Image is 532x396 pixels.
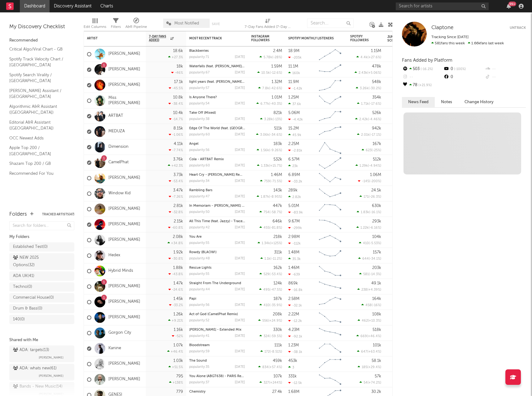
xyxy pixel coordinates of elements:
[316,62,344,77] svg: Chart title
[189,148,210,152] div: popularity: 56
[271,173,282,177] div: 1.46M
[273,142,282,146] div: 183k
[288,80,299,84] div: 11.9M
[316,155,344,170] svg: Chart title
[235,148,245,152] div: [DATE]
[108,237,140,243] a: [PERSON_NAME]
[373,157,381,161] div: 512k
[387,81,412,89] div: 73.6
[125,23,147,31] div: A&R Pipeline
[108,160,129,165] a: CamelPhat
[372,204,381,208] div: 630k
[387,205,412,213] div: 54.7
[270,87,281,90] span: -42.6 %
[13,365,57,372] div: ADA: whats new ( 61 )
[84,23,106,31] div: Edit Columns
[288,111,300,115] div: 5.06M
[189,111,245,115] div: Take Off (Mixed)
[272,95,282,99] div: 1.01M
[149,35,169,42] span: 7-Day Fans Added
[189,179,210,183] div: popularity: 34
[189,235,202,239] a: You Are
[288,157,299,161] div: 6.57M
[169,179,183,183] div: -53.4 %
[372,64,381,68] div: 478k
[39,372,63,380] span: [PERSON_NAME]
[235,164,245,167] div: [DATE]
[387,66,412,73] div: 71.1
[108,284,140,289] a: [PERSON_NAME]
[108,346,121,351] a: Kanine
[370,102,380,106] span: -17.6 %
[235,86,245,90] div: [DATE]
[9,221,74,230] input: Search for folders...
[356,55,381,59] div: ( )
[9,345,74,362] a: ADA: targets(13)[PERSON_NAME]
[387,35,403,42] div: Jump Score
[189,158,224,161] a: Cola - ARTBAT Remix
[9,304,74,313] a: Drum & Bass(0)
[259,55,282,59] div: ( )
[108,129,125,134] a: MEDUZA
[108,206,140,212] a: [PERSON_NAME]
[189,158,245,161] div: Cola - ARTBAT Remix
[359,118,368,121] span: 2.42k
[316,46,344,62] svg: Chart title
[189,127,266,130] a: Edge Of The World (feat. [GEOGRAPHIC_DATA])
[458,97,500,107] button: Change History
[387,128,412,135] div: 48.9
[212,22,220,26] button: Save
[171,71,183,75] div: -46 %
[173,49,183,53] div: 18.6k
[373,149,380,152] span: -25 %
[174,142,183,146] div: 4.11k
[271,71,281,75] span: -12.6 %
[189,220,253,223] a: All This Time (feat. Jazzy) - Trace Remix
[173,173,183,177] div: 3.73k
[108,144,129,150] a: Dimension
[108,268,133,274] a: Hybrid Minds
[359,71,367,75] span: 2.43k
[431,42,465,45] span: 581 fans this week
[9,253,74,270] a: NEW 2025 Options(32)
[125,15,147,33] div: A&R Pipeline
[485,73,526,81] div: --
[271,64,282,68] div: 1.59M
[108,82,140,88] a: [PERSON_NAME]
[235,133,245,136] div: [DATE]
[361,102,369,106] span: 1.71k
[177,64,183,68] div: 18k
[9,293,74,302] a: Commercial House(0)
[431,25,453,30] span: Claptone
[510,25,526,31] button: Untrack
[189,344,210,347] a: Bloodstream
[358,179,381,183] div: ( )
[260,133,269,137] span: 3.06k
[371,49,381,53] div: 1.15M
[189,71,210,74] div: popularity: 67
[288,204,299,208] div: 5.01M
[245,23,291,31] div: 7-Day Fans Added (7-Day Fans Added)
[9,282,74,292] a: Techno(0)
[355,71,381,75] div: ( )
[260,102,269,106] span: 6.77k
[257,148,282,152] div: ( )
[245,15,291,33] div: 7-Day Fans Added (7-Day Fans Added)
[9,170,68,177] a: Recommended For You
[402,73,443,81] div: --
[288,64,298,68] div: 11.1M
[42,213,74,216] button: Tracked Artists(47)
[87,37,133,40] div: Artist
[189,102,210,105] div: popularity: 54
[369,87,380,90] span: -30.2 %
[288,195,301,199] div: 2.82k
[108,253,120,258] a: Hedex
[13,383,63,390] div: Bands - New Music ( 14 )
[316,139,344,155] svg: Chart title
[264,56,272,59] span: 5.78k
[420,68,433,71] span: -16.2 %
[273,111,282,115] div: 821k
[373,142,381,146] div: 167k
[360,195,381,199] div: ( )
[273,204,282,208] div: 447k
